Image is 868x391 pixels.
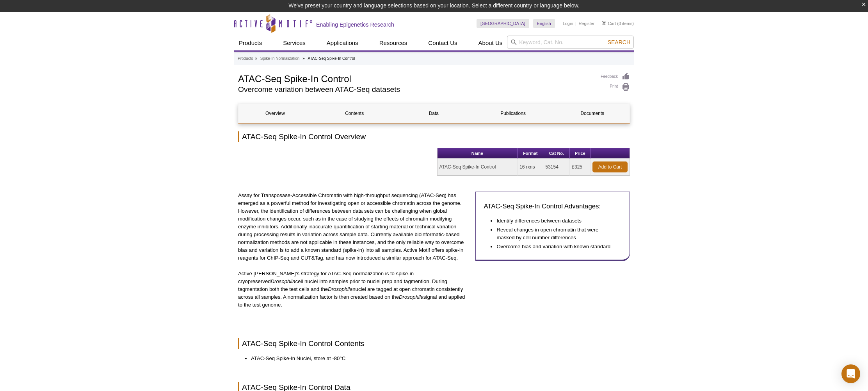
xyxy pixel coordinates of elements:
[316,21,394,28] h2: Enabling Epigenetics Research
[556,104,629,123] a: Documents
[518,148,543,159] th: Format
[543,148,570,159] th: Cat No.
[605,39,633,46] button: Search
[260,55,300,62] a: Spike-In Normalization
[496,226,614,242] li: Reveal changes in open chromatin that were masked by cell number differences
[375,36,412,50] a: Resources
[308,56,355,61] li: ATAC-Seq Spike-In Control
[251,355,622,362] li: ATAC-Seq Spike-In Nuclei, store at -80°C
[570,148,591,159] th: Price
[575,19,576,28] li: |
[255,56,257,61] li: »
[578,21,594,26] a: Register
[496,217,614,225] li: Identify differences between datasets
[484,202,622,211] h3: ATAC-Seq Spike-In Control Advantages:
[234,36,267,50] a: Products
[533,19,555,28] a: English
[238,131,630,142] h2: ATAC-Seq Spike-In Control Overview
[543,159,570,176] td: 53154
[601,72,630,81] a: Feedback
[328,286,352,292] em: Drosophila
[602,21,606,25] img: Your Cart
[592,161,628,172] a: Add to Cart
[271,278,295,284] em: Drosophila
[438,148,518,159] th: Name
[318,104,391,123] a: Contents
[399,294,423,300] em: Drosophila
[841,364,860,383] div: Open Intercom Messenger
[602,21,616,26] a: Cart
[570,159,591,176] td: £325
[302,56,305,61] li: »
[496,243,614,251] li: Overcome bias and variation with known standard
[608,39,630,45] span: Search
[238,192,470,262] p: Assay for Transposase-Accessible Chromatin with high-throughput sequencing (ATAC-Seq) has emerged...
[602,19,634,28] li: (0 items)
[474,36,507,50] a: About Us
[238,55,253,62] a: Products
[238,72,593,84] h1: ATAC-Seq Spike-In Control
[438,159,518,176] td: ATAC-Seq Spike-In Control
[278,36,310,50] a: Services
[238,86,593,93] h2: Overcome variation between ATAC-Seq datasets
[563,21,573,26] a: Login
[477,104,550,123] a: Publications
[397,104,470,123] a: Data
[238,104,312,123] a: Overview
[518,159,543,176] td: 16 rxns
[601,83,630,91] a: Print
[477,19,529,28] a: [GEOGRAPHIC_DATA]
[423,36,462,50] a: Contact Us
[322,36,363,50] a: Applications
[507,36,634,49] input: Keyword, Cat. No.
[238,338,630,349] h2: ATAC-Seq Spike-In Control Contents
[238,270,470,309] p: Active [PERSON_NAME]’s strategy for ATAC-Seq normalization is to spike-in cryopreserved cell nucl...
